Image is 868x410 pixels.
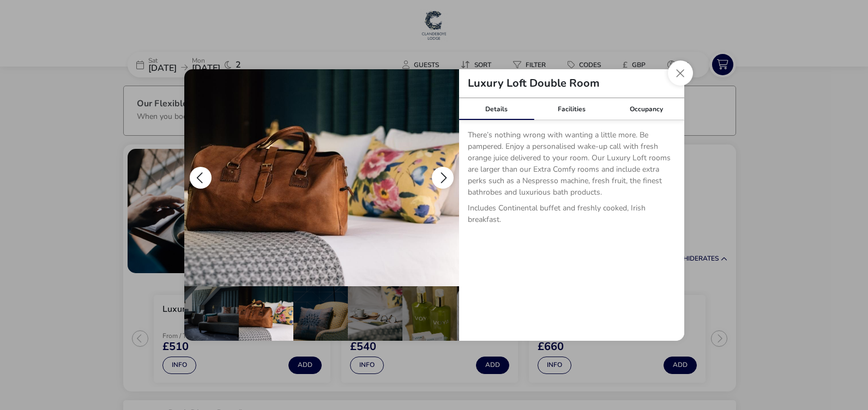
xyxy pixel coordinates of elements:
div: Details [459,98,534,120]
h2: Luxury Loft Double Room [459,78,608,89]
p: Includes Continental buffet and freshly cooked, Irish breakfast. [468,202,676,230]
div: details [184,69,684,341]
p: There’s nothing wrong with wanting a little more. Be pampered. Enjoy a personalised wake-up call ... [468,129,676,202]
button: Close dialog [668,61,693,86]
div: Occupancy [609,98,684,120]
img: 40511f0639478a42d796807b35d24a7d2a2c92907d4bfbb5e096bd93bb6c112e [184,69,459,286]
div: Facilities [534,98,609,120]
